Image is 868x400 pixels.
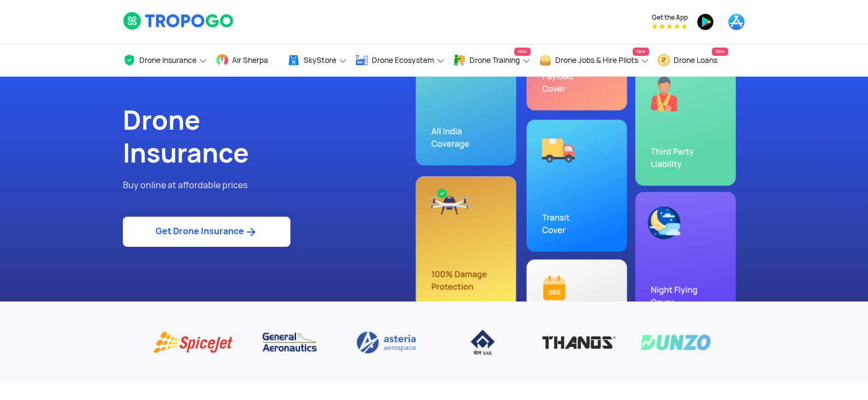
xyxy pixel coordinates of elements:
[539,329,619,356] img: Thanos Technologies
[249,329,330,356] img: General Aeronautics
[453,44,531,77] a: Drone TrainingNew
[514,48,531,56] span: New
[216,44,279,77] a: Air Sherpa
[712,48,728,56] span: New
[123,178,426,193] p: Buy online at affordable prices
[153,329,234,356] img: Spice Jet
[469,56,520,65] span: Drone Training
[287,44,347,77] a: SkyStore
[139,56,197,65] span: Drone Insurance
[123,44,207,77] a: Drone Insurance
[635,329,716,356] img: Dunzo
[674,56,717,65] span: Drone Loans
[633,48,649,56] span: New
[123,11,235,30] img: logoHeader.svg
[123,217,290,247] a: Get Drone Insurance
[657,44,728,77] a: Drone LoansNew
[555,56,638,65] span: Drone Jobs & Hire Pilots
[372,56,434,65] span: Drone Ecosystem
[123,104,426,170] h1: Drone Insurance
[652,13,688,22] span: Get the App
[304,56,336,65] span: SkyStore
[346,329,426,356] img: Asteria aerospace
[244,225,258,239] img: ic_arrow_forward_blue.svg
[652,24,687,29] img: App Raking
[539,44,649,77] a: Drone Jobs & Hire PilotsNew
[728,13,745,31] img: ic_appstore.png
[232,56,268,65] span: Air Sherpa
[443,329,523,356] img: IISCO Steel Plant
[355,44,445,77] a: Drone Ecosystem
[697,13,714,31] img: ic_playstore.png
